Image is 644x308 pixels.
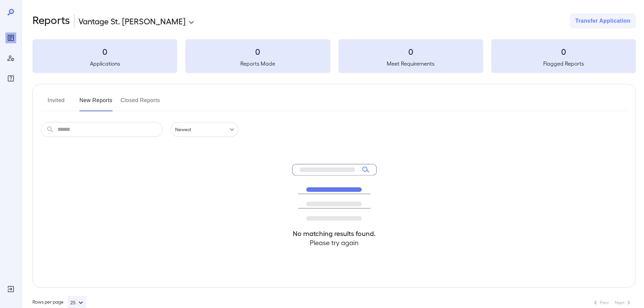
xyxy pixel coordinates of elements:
h3: 0 [338,46,483,57]
h4: Please try again [292,238,377,247]
div: FAQ [5,73,16,84]
h5: Reports Made [185,60,330,68]
h5: Applications [32,60,177,68]
button: New Reports [79,95,113,111]
div: Newest [171,122,238,137]
h2: Reports [32,14,70,28]
h4: No matching results found. [292,229,377,238]
div: Reports [5,32,16,43]
nav: pagination navigation [589,297,636,308]
div: Log Out [5,284,16,294]
div: Manage Users [5,53,16,64]
button: Transfer Application [570,14,636,28]
button: Invited [41,95,71,111]
h5: Flagged Reports [491,60,636,68]
h3: 0 [185,46,330,57]
h5: Meet Requirements [338,60,483,68]
p: Vantage St. [PERSON_NAME] [78,16,186,26]
summary: 0Applications0Reports Made0Meet Requirements0Flagged Reports [32,39,636,73]
h3: 0 [32,46,177,57]
h3: 0 [491,46,636,57]
button: Closed Reports [121,95,160,111]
